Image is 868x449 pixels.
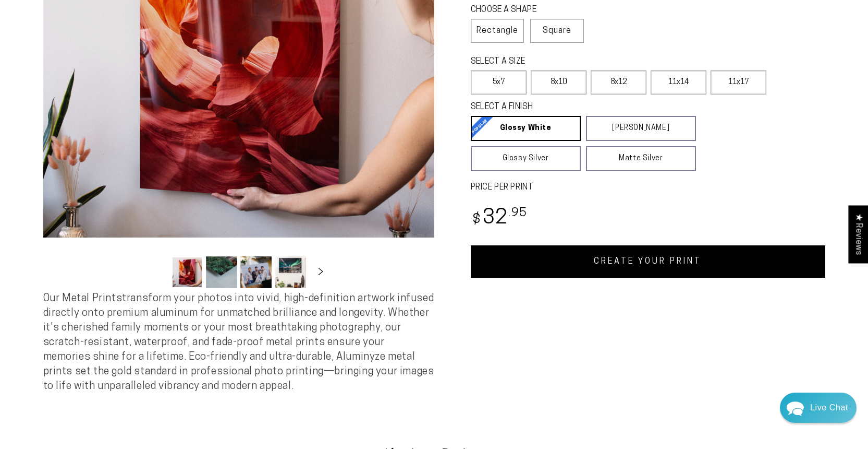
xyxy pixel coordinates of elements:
[471,4,574,16] legend: CHOOSE A SHAPE
[586,116,696,141] a: [PERSON_NAME]
[145,261,168,283] button: Slide left
[471,245,825,278] a: CREATE YOUR PRINT
[43,293,434,392] span: Our Metal Prints transform your photos into vivid, high-definition artwork infused directly onto ...
[586,146,696,171] a: Matte Silver
[472,213,481,227] span: $
[651,70,706,94] label: 11x14
[543,25,571,37] span: Square
[591,70,646,94] label: 8x12
[476,25,518,37] span: Rectangle
[471,208,528,229] bdi: 32
[471,56,679,68] legend: SELECT A SIZE
[471,146,581,171] a: Glossy Silver
[780,393,857,423] div: Chat widget toggle
[275,256,306,288] button: Load image 4 in gallery view
[531,70,586,94] label: 8x10
[309,261,332,283] button: Slide right
[508,207,527,219] sup: .95
[471,182,825,194] label: PRICE PER PRINT
[471,101,671,113] legend: SELECT A FINISH
[471,70,527,94] label: 5x7
[471,116,581,141] a: Glossy White
[848,205,868,263] div: Click to open Judge.me floating reviews tab
[711,70,766,94] label: 11x17
[810,393,848,423] div: Contact Us Directly
[240,256,272,288] button: Load image 3 in gallery view
[172,256,203,288] button: Load image 1 in gallery view
[206,256,237,288] button: Load image 2 in gallery view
